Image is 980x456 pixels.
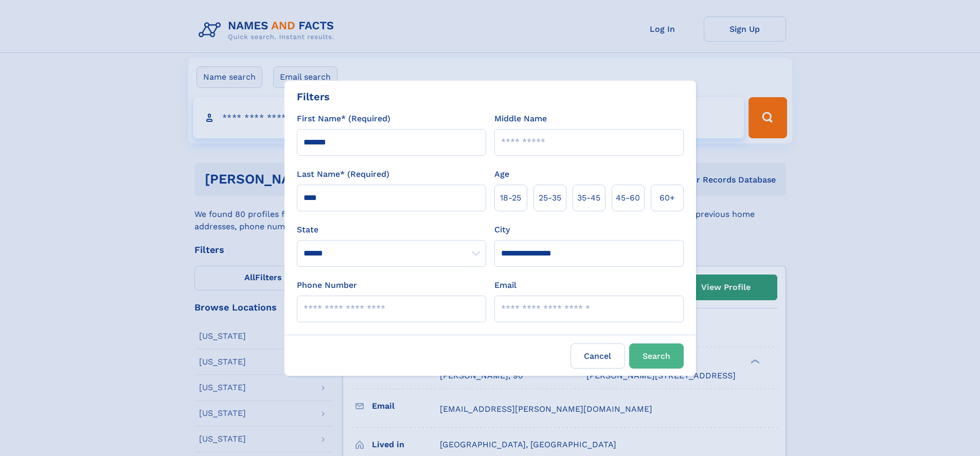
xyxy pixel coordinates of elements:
[571,343,625,369] label: Cancel
[297,113,390,125] label: First Name* (Required)
[539,192,561,204] span: 25‑35
[494,168,509,180] label: Age
[494,279,516,291] label: Email
[297,89,330,104] div: Filters
[629,343,684,369] button: Search
[660,192,675,204] span: 60+
[297,279,357,291] label: Phone Number
[494,224,510,236] label: City
[494,113,547,125] label: Middle Name
[616,192,640,204] span: 45‑60
[297,168,389,180] label: Last Name* (Required)
[297,224,486,236] label: State
[577,192,600,204] span: 35‑45
[500,192,521,204] span: 18‑25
